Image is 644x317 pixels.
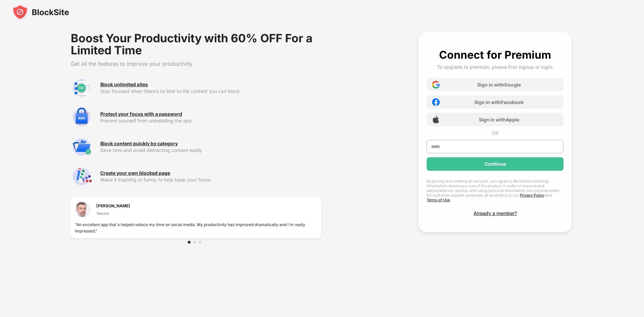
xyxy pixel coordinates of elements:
div: By joining and creating an account, you agree to BlockSite collecting information about your use ... [427,179,563,202]
img: premium-unlimited-blocklist.svg [71,77,92,99]
div: Protect your focus with a password [100,111,182,117]
div: Already a member? [474,210,517,216]
div: Save time and avoid distracting content easily [100,148,321,153]
div: Sign in with Google [477,82,521,88]
img: premium-category.svg [71,136,92,158]
a: Terms of Use [427,198,450,202]
div: Teacher [96,211,130,216]
div: Block content quickly by category [100,141,178,146]
div: To upgrade to premium, please first signup or login. [437,64,553,70]
div: Continue [485,161,506,167]
div: Connect for Premium [439,48,551,61]
div: Get all the features to improve your productivity [71,60,321,67]
img: google-icon.png [432,81,440,89]
img: premium-customize-block-page.svg [71,166,92,187]
div: Stay focused when there’s no limit to the content you can block [100,89,321,94]
div: Sign in with Apple [479,117,519,122]
a: Privacy Policy [520,193,544,198]
div: Boost Your Productivity with 60% OFF For a Limited Time [71,32,321,56]
div: Make it inspiring or funny, to help keep your focus. [100,177,321,182]
div: Create your own blocked page [100,170,170,176]
div: Sign in with Facebook [474,99,524,105]
img: apple-icon.png [432,116,440,123]
img: premium-password-protection.svg [71,107,92,128]
img: testimonial-1.jpg [75,201,91,217]
img: facebook-icon.png [432,98,440,106]
div: "An excellent app that`s helped reduce my time on social media. My productivity has improved dram... [75,221,317,234]
div: Prevent yourself from uninstalling the app [100,118,321,123]
div: [PERSON_NAME] [96,203,130,209]
div: OR [492,130,498,136]
div: Block unlimited sites [100,82,148,87]
img: blocksite-icon-black.svg [12,4,69,20]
